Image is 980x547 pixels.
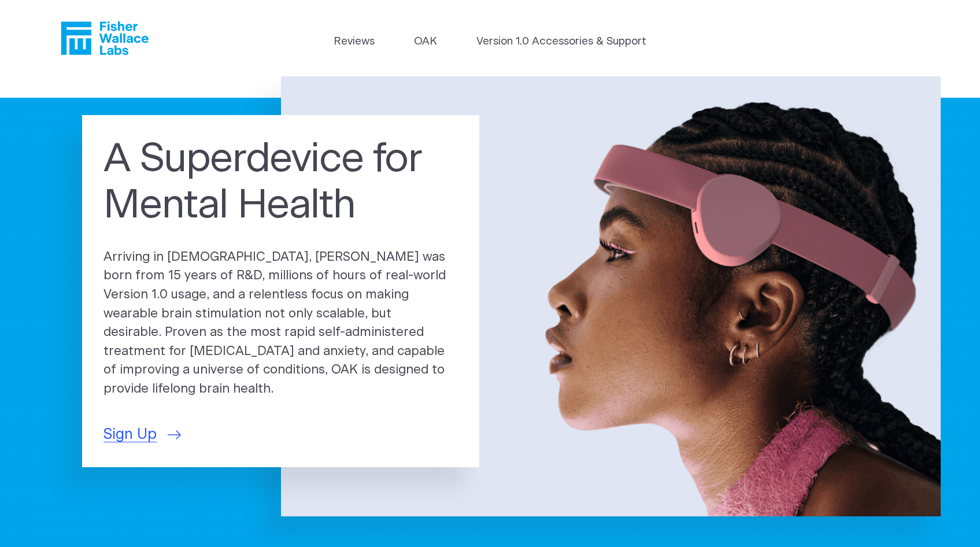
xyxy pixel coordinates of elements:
[103,248,458,399] p: Arriving in [DEMOGRAPHIC_DATA], [PERSON_NAME] was born from 15 years of R&D, millions of hours of...
[61,21,149,55] a: Fisher Wallace
[103,136,458,229] h1: A Superdevice for Mental Health
[103,424,181,446] a: Sign Up
[103,424,157,446] span: Sign Up
[414,34,437,50] a: OAK
[476,34,646,50] a: Version 1.0 Accessories & Support
[334,34,375,50] a: Reviews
